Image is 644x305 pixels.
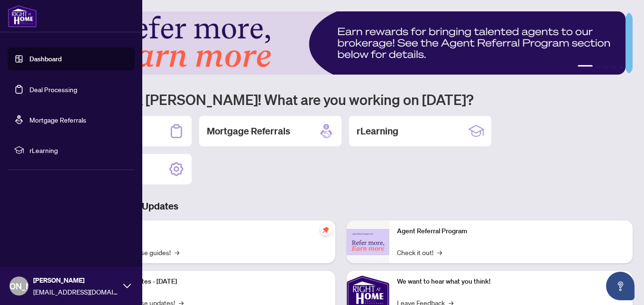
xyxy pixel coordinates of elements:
[397,247,442,257] a: Check it out!→
[597,65,600,69] button: 2
[320,224,331,236] span: pushpin
[33,275,119,286] span: [PERSON_NAME]
[49,200,633,213] h3: Brokerage & Industry Updates
[357,124,398,138] h2: rLearning
[606,272,635,300] button: Open asap
[8,5,37,28] img: logo
[207,124,290,138] h2: Mortgage Referrals
[347,229,389,255] img: Agent Referral Program
[437,247,442,257] span: →
[49,90,633,108] h1: Welcome back [PERSON_NAME]! What are you working on [DATE]?
[397,276,625,287] p: We want to hear what you think!
[100,226,328,237] p: Self-Help
[29,55,62,63] a: Dashboard
[29,115,86,124] a: Mortgage Referrals
[33,286,119,297] span: [EMAIL_ADDRESS][DOMAIN_NAME]
[29,145,128,155] span: rLearning
[619,65,623,69] button: 5
[29,85,77,94] a: Deal Processing
[397,226,625,237] p: Agent Referral Program
[175,247,179,257] span: →
[612,65,616,69] button: 4
[100,276,328,287] p: Platform Updates - [DATE]
[604,65,608,69] button: 3
[49,11,626,75] img: Slide 0
[578,65,593,69] button: 1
